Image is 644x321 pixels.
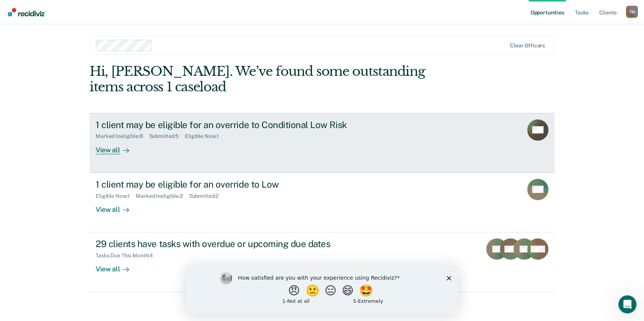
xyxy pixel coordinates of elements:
[185,133,225,139] div: Eligible Now : 1
[96,238,362,249] div: 29 clients have tasks with overdue or upcoming due dates
[618,295,636,313] iframe: Intercom live chat
[626,6,638,18] div: T M
[96,259,138,274] div: View all
[90,64,461,95] div: Hi, [PERSON_NAME]. We’ve found some outstanding items across 1 caseload
[8,8,44,16] img: Recidiviz
[96,193,136,199] div: Eligible Now : 1
[96,119,362,130] div: 1 client may be eligible for an override to Conditional Low Risk
[96,139,138,154] div: View all
[90,232,554,292] a: 29 clients have tasks with overdue or upcoming due datesTasks Due This Month:4View all
[149,133,185,139] div: Submitted : 5
[96,179,362,190] div: 1 client may be eligible for an override to Low
[96,133,149,139] div: Marked Ineligible : 8
[136,193,189,199] div: Marked Ineligible : 2
[90,173,554,232] a: 1 client may be eligible for an override to LowEligible Now:1Marked Ineligible:2Submitted:2View all
[626,6,638,18] button: Profile dropdown button
[96,252,159,259] div: Tasks Due This Month : 4
[189,193,225,199] div: Submitted : 2
[90,113,554,173] a: 1 client may be eligible for an override to Conditional Low RiskMarked Ineligible:8Submitted:5Eli...
[510,42,545,49] div: Clear officers
[186,265,458,313] iframe: Survey by Kim from Recidiviz
[96,199,138,214] div: View all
